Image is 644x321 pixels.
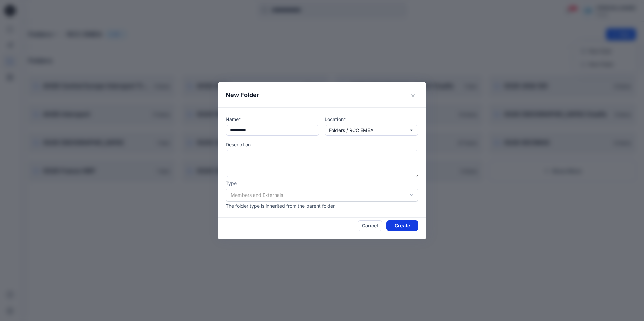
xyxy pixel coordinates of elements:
p: Type [226,180,418,187]
button: Close [408,90,418,101]
header: New Folder [218,82,426,107]
p: Name* [226,116,319,123]
p: Folders / RCC EMEA [329,127,374,134]
button: Folders / RCC EMEA [325,125,418,136]
p: Location* [325,116,418,123]
p: The folder type is inherited from the parent folder [226,202,418,209]
button: Create [386,220,418,231]
button: Cancel [358,220,382,231]
p: Description [226,141,418,148]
